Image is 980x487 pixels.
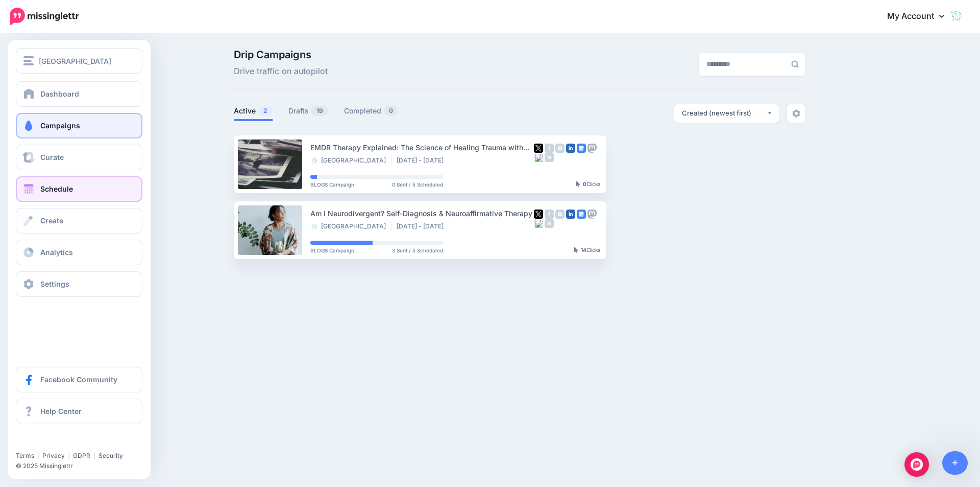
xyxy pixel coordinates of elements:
img: medium-grey-square.png [545,219,554,228]
span: Facebook Community [40,375,117,384]
img: facebook-grey-square.png [545,144,554,153]
span: Settings [40,280,69,288]
div: EMDR Therapy Explained: The Science of Healing Trauma with Eye Movement [310,142,534,153]
img: instagram-grey-square.png [555,210,565,219]
a: GDPR [73,452,90,459]
img: bluesky-grey-square.png [534,219,543,228]
img: mastodon-grey-square.png [587,144,597,153]
span: 2 [258,106,273,115]
a: Curate [16,145,142,170]
img: instagram-grey-square.png [555,144,565,153]
a: Help Center [16,399,142,424]
img: facebook-grey-square.png [545,210,554,219]
a: Drafts19 [288,105,329,117]
div: Open Intercom Messenger [904,452,929,477]
li: [DATE] - [DATE] [397,156,449,165]
img: twitter-square.png [534,210,543,219]
span: 19 [311,106,328,115]
li: © 2025 Missinglettr [16,461,149,471]
img: pointer-grey-darker.png [574,247,578,253]
li: [DATE] - [DATE] [397,222,449,230]
span: | [93,452,95,459]
span: 3 Sent / 5 Scheduled [392,248,443,253]
span: Dashboard [40,89,79,98]
span: Help Center [40,407,82,415]
img: Missinglettr [10,8,79,25]
span: Campaigns [40,121,80,130]
a: Security [99,452,123,459]
img: settings-grey.png [792,109,800,118]
button: [GEOGRAPHIC_DATA] [16,48,142,74]
img: bluesky-grey-square.png [534,153,543,162]
img: linkedin-square.png [566,144,575,153]
a: Settings [16,271,142,297]
span: Drip Campaigns [234,50,328,60]
span: | [68,452,70,459]
a: Create [16,208,142,234]
a: Completed0 [344,105,399,117]
img: search-grey-6.png [791,60,799,68]
a: My Account [877,4,965,29]
span: Curate [40,153,64,161]
img: linkedin-square.png [566,210,575,219]
img: twitter-square.png [534,144,543,153]
li: [GEOGRAPHIC_DATA] [310,222,391,230]
a: Terms [16,452,34,459]
a: Campaigns [16,113,142,138]
li: [GEOGRAPHIC_DATA] [310,156,391,165]
span: BLOGS Campaign [310,248,354,253]
img: menu.png [23,56,34,65]
div: Created (newest first) [682,108,767,118]
a: Analytics [16,240,142,265]
span: Create [40,216,63,225]
div: Clicks [574,247,600,253]
a: Schedule [16,176,142,202]
img: google_business-square.png [577,210,586,219]
div: Clicks [576,181,600,188]
span: | [37,452,39,459]
span: 0 [384,106,398,115]
b: 0 [583,181,586,187]
a: Active2 [234,105,273,117]
span: BLOGS Campaign [310,182,354,187]
b: 14 [581,247,586,253]
span: [GEOGRAPHIC_DATA] [39,55,111,67]
a: Dashboard [16,81,142,107]
span: 0 Sent / 5 Scheduled [392,182,443,187]
img: pointer-grey-darker.png [576,181,580,187]
img: google_business-square.png [577,144,586,153]
span: Drive traffic on autopilot [234,65,328,78]
span: Analytics [40,248,73,257]
button: Created (newest first) [674,104,779,123]
a: Privacy [42,452,65,459]
img: mastodon-grey-square.png [587,210,597,219]
div: Am I Neurodivergent? Self-Diagnosis & Neuroaffirmative Therapy [310,207,534,219]
span: Schedule [40,184,73,193]
a: Facebook Community [16,367,142,392]
iframe: Twitter Follow Button [16,437,93,447]
img: medium-grey-square.png [545,153,554,162]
